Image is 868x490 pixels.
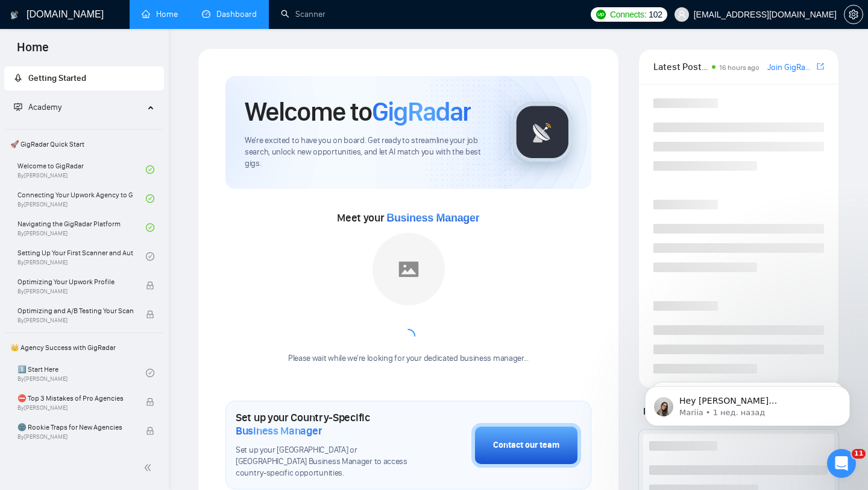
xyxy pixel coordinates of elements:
[17,288,133,295] span: By [PERSON_NAME]
[236,424,322,437] span: Business Manager
[17,214,146,241] a: Navigating the GigRadar PlatformBy[PERSON_NAME]
[610,8,646,21] span: Connects:
[17,433,133,441] span: By [PERSON_NAME]
[767,61,814,74] a: Join GigRadar Slack Community
[245,95,471,128] h1: Welcome to
[844,10,863,19] a: setting
[236,411,411,437] h1: Set up your Country-Specific
[14,103,22,111] span: fund-projection-screen
[17,305,133,317] span: Optimizing and A/B Testing Your Scanner for Better Results
[281,9,325,19] a: searchScanner
[596,10,606,19] img: upwork-logo.png
[649,8,662,21] span: 102
[202,9,257,19] a: dashboardDashboard
[14,74,22,82] span: rocket
[5,336,163,360] span: 👑 Agency Success with GigRadar
[146,194,154,203] span: check-circle
[512,102,573,162] img: gigradar-logo.png
[17,404,133,412] span: By [PERSON_NAME]
[719,63,759,72] span: 16 hours ago
[236,445,411,479] span: Set up your [GEOGRAPHIC_DATA] or [GEOGRAPHIC_DATA] Business Manager to access country-specific op...
[143,462,156,474] span: double-left
[146,369,154,377] span: check-circle
[10,5,19,25] img: logo
[14,102,61,112] span: Academy
[146,310,154,319] span: lock
[471,423,581,468] button: Contact our team
[337,211,479,224] span: Meet your
[827,449,856,478] iframe: Intercom live chat
[400,328,416,344] span: loading
[17,156,146,183] a: Welcome to GigRadarBy[PERSON_NAME]
[142,9,178,19] a: homeHome
[4,66,164,91] li: Getting Started
[817,61,824,72] a: export
[17,421,133,433] span: 🌚 Rookie Traps for New Agencies
[146,252,154,261] span: check-circle
[17,392,133,404] span: ⛔ Top 3 Mistakes of Pro Agencies
[17,243,146,270] a: Setting Up Your First Scanner and Auto-BidderBy[PERSON_NAME]
[7,39,58,64] span: Home
[678,10,686,19] span: user
[146,165,154,174] span: check-circle
[817,62,824,71] span: export
[844,5,863,24] button: setting
[146,281,154,290] span: lock
[28,73,86,83] span: Getting Started
[28,102,61,112] span: Academy
[386,212,479,224] span: Business Manager
[852,449,866,459] span: 11
[281,353,536,364] div: Please wait while we're looking for your dedicated business manager...
[5,132,163,156] span: 🚀 GigRadar Quick Start
[17,317,133,324] span: By [PERSON_NAME]
[17,185,146,212] a: Connecting Your Upwork Agency to GigRadarBy[PERSON_NAME]
[146,223,154,232] span: check-circle
[653,59,708,74] span: Latest Posts from the GigRadar Community
[146,427,154,435] span: lock
[245,135,492,170] span: We're excited to have you on board. Get ready to streamline your job search, unlock new opportuni...
[373,233,445,305] img: placeholder.png
[627,361,868,445] iframe: To enrich screen reader interactions, please activate Accessibility in Grammarly extension settings
[844,10,863,19] span: setting
[146,398,154,406] span: lock
[372,95,471,128] span: GigRadar
[17,360,146,386] a: 1️⃣ Start HereBy[PERSON_NAME]
[17,276,133,288] span: Optimizing Your Upwork Profile
[493,439,559,452] div: Contact our team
